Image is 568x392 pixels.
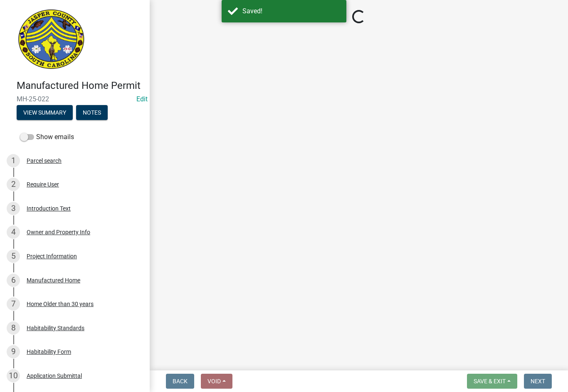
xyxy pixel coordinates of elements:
[531,378,545,385] span: Next
[76,105,108,120] button: Notes
[27,158,62,164] div: Parcel search
[27,301,94,307] div: Home Older than 30 years
[201,374,232,389] button: Void
[17,110,73,116] wm-modal-confirm: Summary
[27,181,59,187] div: Require User
[7,321,20,335] div: 8
[27,349,71,355] div: Habitability Form
[17,105,73,120] button: View Summary
[27,206,71,211] div: Introduction Text
[7,178,20,191] div: 2
[27,277,80,283] div: Manufactured Home
[467,374,517,389] button: Save & Exit
[27,325,84,331] div: Habitability Standards
[27,253,77,259] div: Project Information
[173,378,188,385] span: Back
[17,9,86,71] img: Jasper County, South Carolina
[76,110,108,116] wm-modal-confirm: Notes
[207,378,221,385] span: Void
[7,225,20,239] div: 4
[136,95,148,103] wm-modal-confirm: Edit Application Number
[20,132,74,142] label: Show emails
[7,345,20,358] div: 9
[7,297,20,311] div: 7
[7,202,20,215] div: 3
[166,374,194,389] button: Back
[7,154,20,167] div: 1
[17,95,133,103] span: MH-25-022
[27,229,90,235] div: Owner and Property Info
[136,95,148,103] a: Edit
[7,274,20,287] div: 6
[474,378,506,385] span: Save & Exit
[524,374,552,389] button: Next
[7,250,20,263] div: 5
[7,369,20,382] div: 10
[17,80,143,92] h4: Manufactured Home Permit
[27,373,82,379] div: Application Submittal
[242,6,340,16] div: Saved!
